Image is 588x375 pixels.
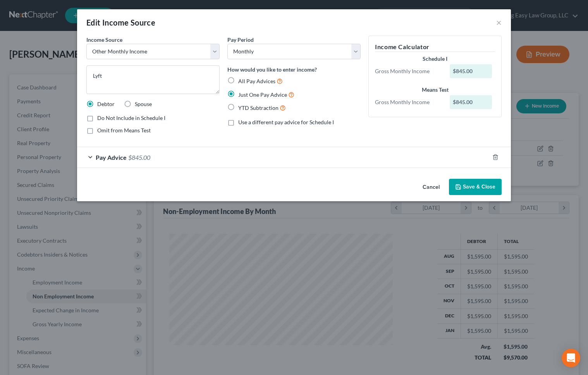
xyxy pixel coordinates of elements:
span: $845.00 [128,154,150,161]
span: Use a different pay advice for Schedule I [238,119,334,125]
div: Gross Monthly Income [371,67,446,75]
span: All Pay Advices [238,78,275,84]
span: Pay Advice [96,154,127,161]
span: Just One Pay Advice [238,91,287,98]
span: Income Source [86,36,122,43]
span: YTD Subtraction [238,104,279,111]
span: Do Not Include in Schedule I [97,115,165,121]
div: $845.00 [450,95,492,109]
div: Gross Monthly Income [371,98,446,106]
span: Omit from Means Test [97,127,151,134]
div: Open Intercom Messenger [562,349,580,367]
span: Debtor [97,101,115,107]
button: Cancel [416,180,446,195]
div: Means Test [375,86,495,94]
label: Pay Period [227,36,254,44]
div: $845.00 [450,64,492,78]
div: Edit Income Source [86,17,155,28]
button: × [496,18,502,27]
button: Save & Close [449,179,502,195]
h5: Income Calculator [375,42,495,52]
label: How would you like to enter income? [227,65,317,74]
div: Schedule I [375,55,495,63]
span: Spouse [135,101,152,107]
